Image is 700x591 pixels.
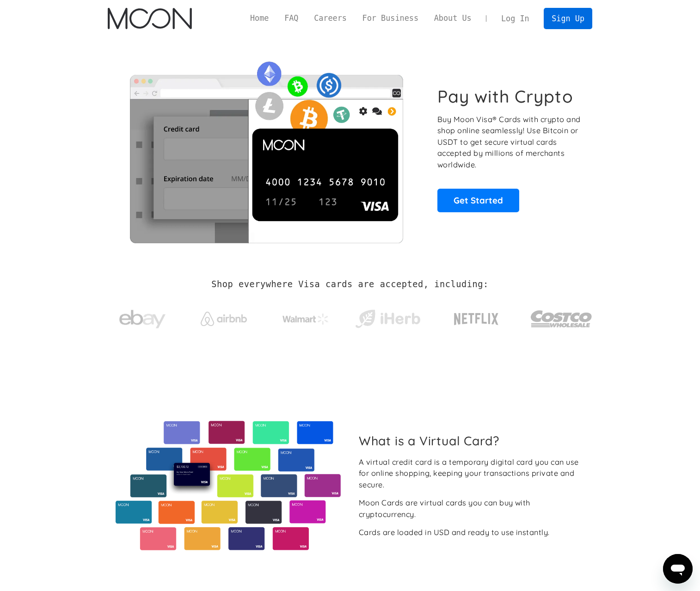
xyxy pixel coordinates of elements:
img: Walmart [282,314,329,325]
a: Sign Up [544,8,592,29]
img: Virtual cards from Moon [114,421,342,550]
iframe: 启动消息传送窗口的按钮 [663,554,693,584]
div: Moon Cards are virtual cards you can buy with cryptocurrency. [359,497,585,520]
a: For Business [355,12,426,24]
a: FAQ [276,12,306,24]
a: Home [242,12,276,24]
a: Walmart [271,304,340,329]
a: About Us [426,12,479,24]
h1: Pay with Crypto [437,86,573,107]
a: home [108,8,191,29]
p: Buy Moon Visa® Cards with crypto and shop online seamlessly! Use Bitcoin or USDT to get secure vi... [437,114,582,171]
img: ebay [119,305,166,334]
a: ebay [108,295,177,339]
img: Costco [530,302,592,336]
div: Cards are loaded in USD and ready to use instantly. [359,527,550,538]
a: Log In [493,8,537,29]
img: Airbnb [201,312,247,326]
a: Costco [530,292,592,341]
img: iHerb [353,307,422,331]
img: Netflix [453,308,499,331]
a: Netflix [435,298,518,335]
img: Moon Logo [108,8,191,29]
img: Moon Cards let you spend your crypto anywhere Visa is accepted. [108,55,424,243]
div: A virtual credit card is a temporary digital card you can use for online shopping, keeping your t... [359,456,585,491]
a: Get Started [437,189,519,212]
h2: What is a Virtual Card? [359,433,585,448]
a: iHerb [353,298,422,336]
a: Careers [306,12,354,24]
h2: Shop everywhere Visa cards are accepted, including: [211,279,488,289]
a: Airbnb [190,302,258,331]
